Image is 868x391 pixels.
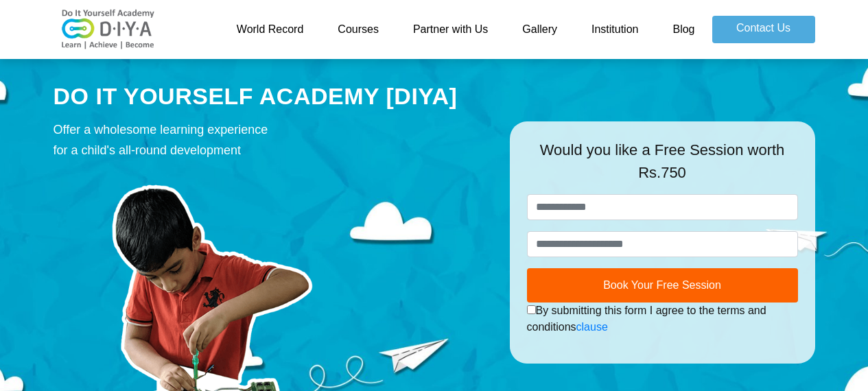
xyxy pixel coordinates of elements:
button: Book Your Free Session [527,268,798,303]
a: Contact Us [712,16,815,43]
div: Offer a wholesome learning experience for a child's all-round development [54,119,489,161]
img: logo-v2.png [54,9,163,50]
a: clause [576,321,608,333]
a: Partner with Us [396,16,505,43]
div: DO IT YOURSELF ACADEMY [DIYA] [54,80,489,113]
a: Blog [655,16,712,43]
a: Gallery [505,16,574,43]
a: Courses [320,16,396,43]
span: Book Your Free Session [603,279,721,291]
div: By submitting this form I agree to the terms and conditions [527,303,798,335]
a: World Record [220,16,321,43]
div: Would you like a Free Session worth Rs.750 [527,139,798,194]
a: Institution [574,16,655,43]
